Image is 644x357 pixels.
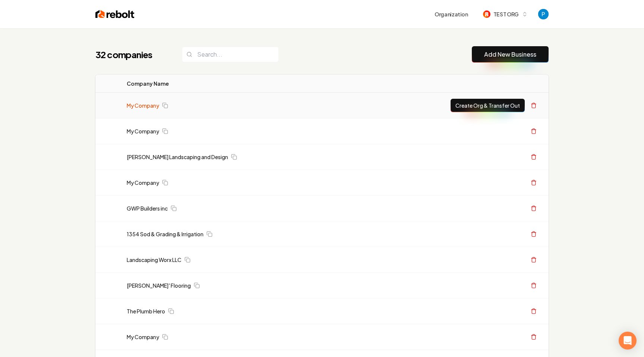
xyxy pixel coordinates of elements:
[121,75,369,93] th: Company Name
[451,99,525,112] button: Create Org & Transfer Out
[127,282,191,289] a: [PERSON_NAME]' Flooring
[619,332,637,350] div: Open Intercom Messenger
[127,333,159,341] a: My Company
[127,127,159,135] a: My Company
[484,50,536,59] a: Add New Business
[127,307,165,315] a: The Plumb Hero
[127,102,159,109] a: My Company
[127,256,181,263] a: Landscaping Worx LLC
[127,230,203,238] a: 1354 Sod & Grading & Irrigation
[127,179,159,186] a: My Company
[493,10,519,18] span: TEST ORG
[538,9,549,19] button: Open user button
[472,46,549,63] button: Add New Business
[483,10,490,18] img: TEST ORG
[538,9,549,19] img: Pushkar Raj
[95,48,167,60] h1: 32 companies
[95,9,135,19] img: Rebolt Logo
[430,7,473,21] button: Organization
[127,153,228,161] a: [PERSON_NAME] Landscaping and Design
[182,47,279,62] input: Search...
[127,205,168,212] a: GWP Builders inc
